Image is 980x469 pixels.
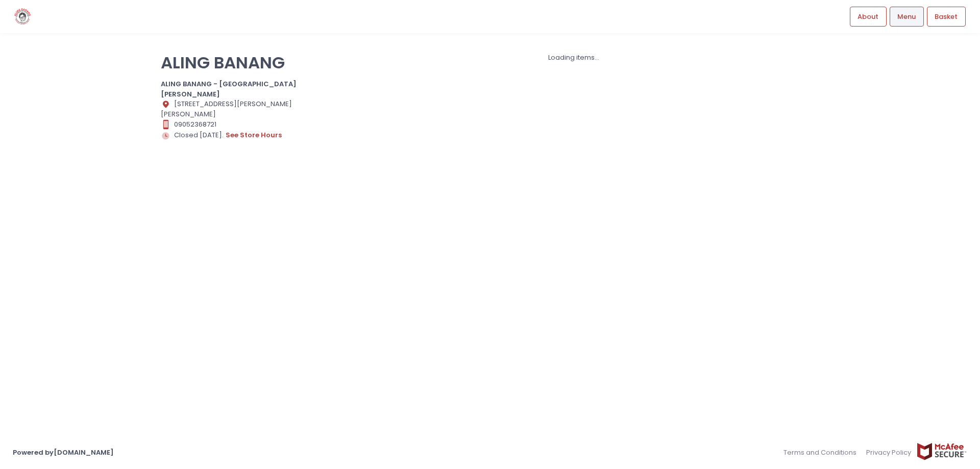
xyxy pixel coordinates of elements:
a: Privacy Policy [862,442,917,462]
div: [STREET_ADDRESS][PERSON_NAME][PERSON_NAME] [161,99,316,119]
button: see store hours [225,130,282,141]
a: Menu [890,7,924,26]
a: Terms and Conditions [783,442,862,462]
div: Loading items... [329,53,819,63]
span: About [857,12,878,22]
a: Powered by[DOMAIN_NAME] [13,448,114,457]
p: ALING BANANG [161,53,316,72]
div: Closed [DATE]. [161,130,316,141]
b: ALING BANANG - [GEOGRAPHIC_DATA][PERSON_NAME] [161,79,297,99]
img: mcafee-secure [916,442,967,460]
a: About [850,7,887,26]
img: logo [13,8,33,26]
div: 09052368721 [161,119,316,130]
span: Menu [897,12,916,22]
span: Basket [935,12,958,22]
